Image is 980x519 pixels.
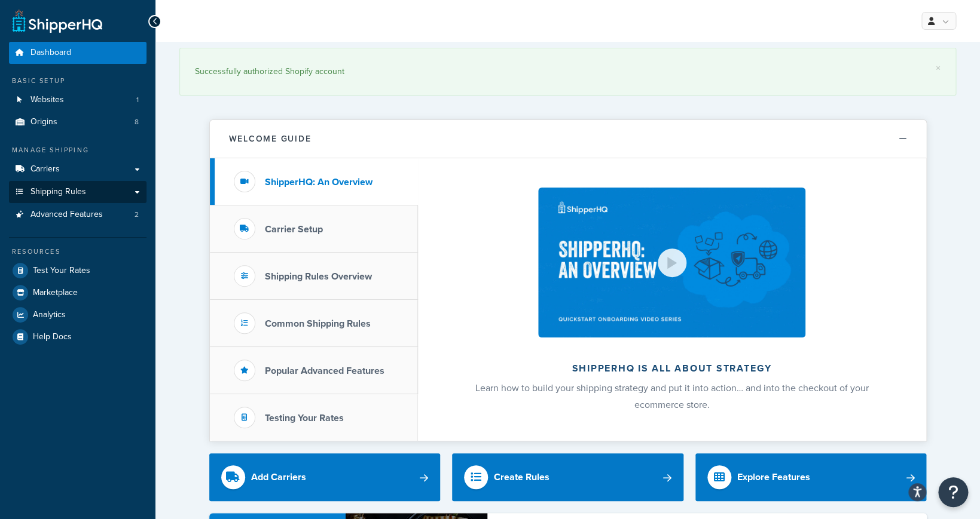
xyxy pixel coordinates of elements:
span: Origins [30,117,57,127]
div: Create Rules [494,469,549,486]
div: Resources [9,247,146,257]
img: ShipperHQ is all about strategy [538,188,805,337]
a: Analytics [9,304,146,325]
li: Origins [9,111,146,133]
a: × [936,63,941,73]
div: Basic Setup [9,76,146,86]
h3: ShipperHQ: An Overview [265,177,373,188]
div: Manage Shipping [9,145,146,155]
span: Test Your Rates [33,266,90,276]
span: Advanced Features [30,210,103,220]
h3: Shipping Rules Overview [265,271,372,282]
div: Explore Features [737,469,810,486]
div: Add Carriers [251,469,306,486]
button: Open Resource Center [938,477,968,507]
span: 2 [135,210,139,220]
a: Test Your Rates [9,260,146,281]
span: Websites [30,95,64,105]
span: Marketplace [33,288,78,298]
span: Learn how to build your shipping strategy and put it into action… and into the checkout of your e... [475,381,869,411]
h2: Welcome Guide [229,134,312,143]
h2: ShipperHQ is all about strategy [450,363,894,374]
li: Websites [9,89,146,111]
a: Add Carriers [209,453,441,501]
a: Create Rules [452,453,683,501]
span: 8 [135,117,139,127]
a: Explore Features [695,453,927,501]
h3: Popular Advanced Features [265,366,384,376]
span: Shipping Rules [30,187,86,197]
div: Successfully authorized Shopify account [195,63,941,80]
a: Origins8 [9,111,146,133]
a: Help Docs [9,326,146,348]
a: Dashboard [9,42,146,64]
span: Dashboard [30,48,71,58]
span: Help Docs [33,332,72,342]
h3: Common Shipping Rules [265,318,371,329]
span: 1 [136,95,139,105]
a: Websites1 [9,89,146,111]
li: Advanced Features [9,204,146,226]
a: Carriers [9,158,146,180]
h3: Carrier Setup [265,224,323,235]
h3: Testing Your Rates [265,413,344,423]
span: Analytics [33,310,66,320]
a: Shipping Rules [9,181,146,203]
a: Marketplace [9,282,146,303]
span: Carriers [30,164,60,174]
a: Advanced Features2 [9,204,146,226]
button: Welcome Guide [210,120,926,158]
